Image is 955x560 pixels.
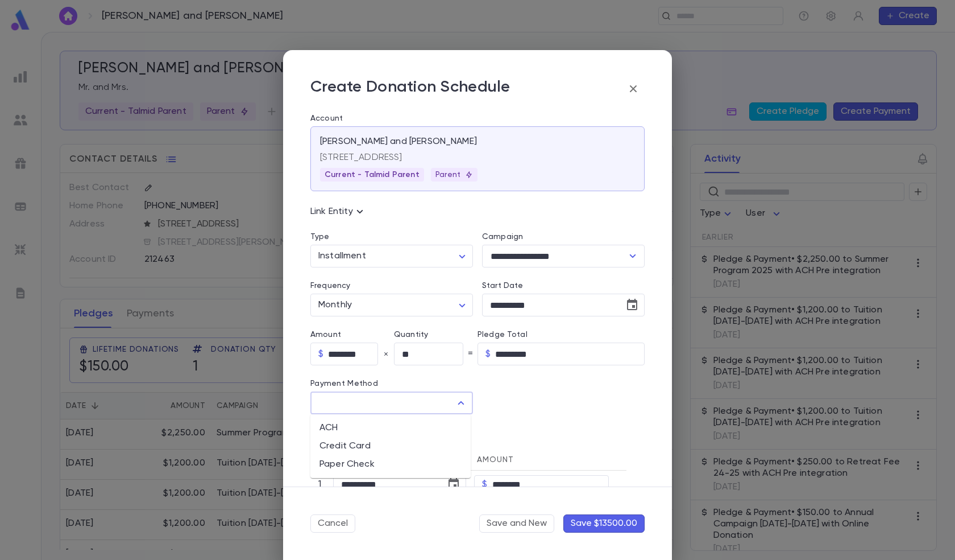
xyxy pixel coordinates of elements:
[485,348,491,360] p: $
[320,152,635,163] p: [STREET_ADDRESS]
[310,281,350,290] label: Frequency
[310,245,473,267] div: Installment
[442,473,465,496] button: Choose date, selected date is Aug 24, 2025
[318,252,366,261] span: Installment
[310,455,471,473] li: Paper Check
[482,281,645,290] label: Start Date
[453,395,469,411] button: Close
[310,205,367,219] p: Link Entity
[482,232,523,241] label: Campaign
[435,170,474,179] p: Parent
[310,379,473,388] p: Payment Method
[394,330,477,339] label: Quantity
[310,419,471,437] li: ACH
[310,514,355,533] button: Cancel
[310,330,394,339] label: Amount
[314,479,325,490] p: 1
[482,479,487,490] p: $
[310,437,471,455] li: Credit Card
[625,248,641,264] button: Open
[479,514,554,533] button: Save and New
[477,456,513,464] span: Amount
[477,330,645,339] label: Pledge Total
[320,170,424,179] span: Current - Talmid Parent
[563,514,645,533] button: Save $13500.00
[310,77,510,100] p: Create Donation Schedule
[431,168,478,182] div: Parent
[310,114,645,123] label: Account
[320,136,477,147] p: [PERSON_NAME] and [PERSON_NAME]
[310,232,330,241] label: Type
[621,294,643,316] button: Choose date, selected date is Aug 24, 2025
[318,348,323,360] p: $
[310,294,473,316] div: Monthly
[468,348,473,360] p: =
[318,300,352,310] span: Monthly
